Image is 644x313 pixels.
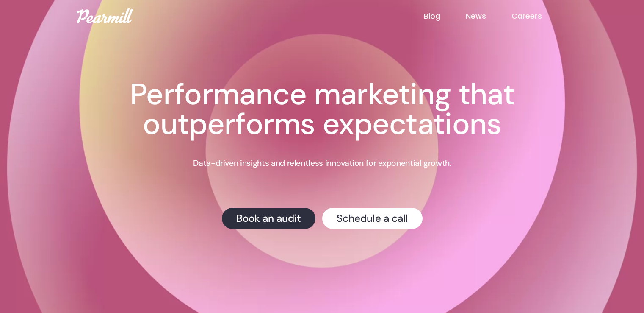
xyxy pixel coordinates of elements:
[466,11,511,22] a: News
[222,207,315,229] a: Book an audit
[85,80,559,139] h1: Performance marketing that outperforms expectations
[322,207,423,229] a: Schedule a call
[511,11,567,22] a: Careers
[424,11,466,22] a: Blog
[77,8,133,23] img: Pearmill logo
[193,158,451,169] p: Data-driven insights and relentless innovation for exponential growth.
